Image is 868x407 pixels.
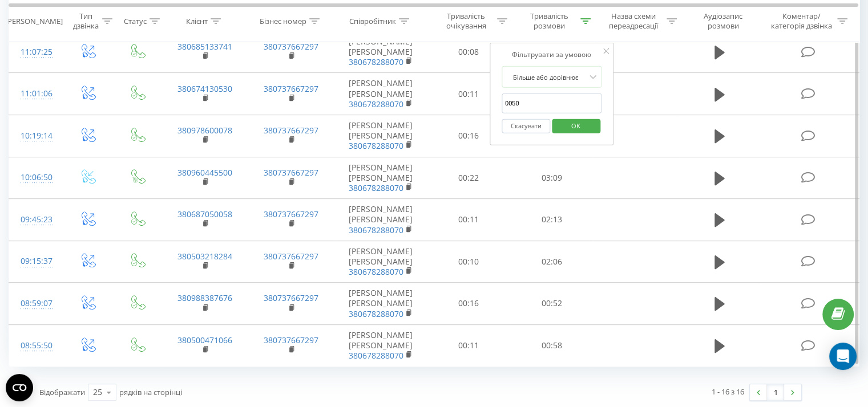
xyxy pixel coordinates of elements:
[427,31,510,73] td: 00:08
[334,324,427,367] td: [PERSON_NAME] [PERSON_NAME]
[5,17,63,26] div: [PERSON_NAME]
[510,199,593,241] td: 02:13
[177,83,232,94] a: 380674130530
[349,56,403,67] a: 380678288070
[510,241,593,283] td: 02:06
[177,41,232,52] a: 380685133741
[502,119,550,133] button: Скасувати
[349,266,403,277] a: 380678288070
[502,49,602,60] div: Фільтрувати за умовою
[186,17,208,26] div: Клієнт
[334,199,427,241] td: [PERSON_NAME] [PERSON_NAME]
[264,335,318,345] a: 380737667297
[93,386,102,398] div: 25
[264,41,318,52] a: 380737667297
[264,125,318,136] a: 380737667297
[334,73,427,115] td: [PERSON_NAME] [PERSON_NAME]
[72,12,99,31] div: Тип дзвінка
[690,12,757,31] div: Аудіозапис розмови
[177,292,232,303] a: 380988387676
[768,12,834,31] div: Коментар/категорія дзвінка
[21,250,51,272] div: 09:15:37
[427,241,510,283] td: 00:10
[177,125,232,136] a: 380978600078
[427,73,510,115] td: 00:11
[427,115,510,157] td: 00:16
[349,17,396,26] div: Співробітник
[177,335,232,345] a: 380500471066
[427,324,510,367] td: 00:11
[21,41,51,63] div: 11:07:25
[264,209,318,219] a: 380737667297
[334,241,427,283] td: [PERSON_NAME] [PERSON_NAME]
[334,283,427,325] td: [PERSON_NAME] [PERSON_NAME]
[264,167,318,178] a: 380737667297
[349,308,403,319] a: 380678288070
[177,209,232,219] a: 380687050058
[510,283,593,325] td: 00:52
[39,387,85,397] span: Відображати
[520,12,578,31] div: Тривалість розмови
[349,182,403,193] a: 380678288070
[334,31,427,73] td: [PERSON_NAME] [PERSON_NAME]
[21,166,51,189] div: 10:06:50
[21,292,51,315] div: 08:59:07
[604,12,664,31] div: Назва схеми переадресації
[510,324,593,367] td: 00:58
[349,350,403,361] a: 380678288070
[560,116,592,134] span: OK
[334,115,427,157] td: [PERSON_NAME] [PERSON_NAME]
[427,199,510,241] td: 00:11
[334,157,427,199] td: [PERSON_NAME] [PERSON_NAME]
[510,157,593,199] td: 03:09
[124,17,147,26] div: Статус
[712,386,744,397] div: 1 - 16 з 16
[119,387,182,397] span: рядків на сторінці
[767,384,784,400] a: 1
[829,343,857,370] div: Open Intercom Messenger
[264,292,318,303] a: 380737667297
[552,119,600,133] button: OK
[260,17,306,26] div: Бізнес номер
[21,335,51,357] div: 08:55:50
[502,93,602,113] input: 00:00
[438,12,495,31] div: Тривалість очікування
[264,251,318,262] a: 380737667297
[21,125,51,147] div: 10:19:14
[6,374,33,401] button: Open CMP widget
[427,283,510,325] td: 00:16
[427,157,510,199] td: 00:22
[349,140,403,151] a: 380678288070
[349,225,403,235] a: 380678288070
[21,83,51,105] div: 11:01:06
[177,251,232,262] a: 380503218284
[21,209,51,231] div: 09:45:23
[349,99,403,109] a: 380678288070
[264,83,318,94] a: 380737667297
[177,167,232,178] a: 380960445500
